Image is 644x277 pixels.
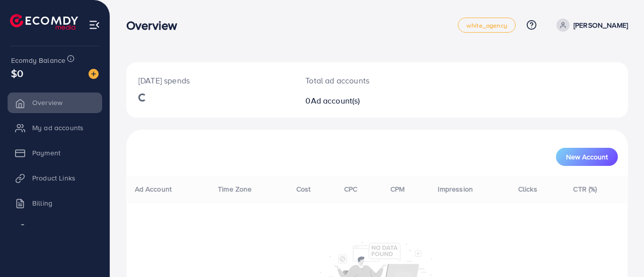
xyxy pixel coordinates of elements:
[305,96,407,106] h2: 0
[466,22,507,29] span: white_agency
[311,95,360,106] span: Ad account(s)
[552,19,628,32] a: [PERSON_NAME]
[138,74,281,86] p: [DATE] spends
[126,18,185,33] h3: Overview
[11,66,23,80] span: $0
[458,18,516,33] a: white_agency
[10,14,78,30] img: logo
[574,19,628,31] p: [PERSON_NAME]
[305,74,407,86] p: Total ad accounts
[89,19,100,31] img: menu
[89,69,99,79] img: image
[11,55,65,65] span: Ecomdy Balance
[566,153,608,160] span: New Account
[556,148,618,166] button: New Account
